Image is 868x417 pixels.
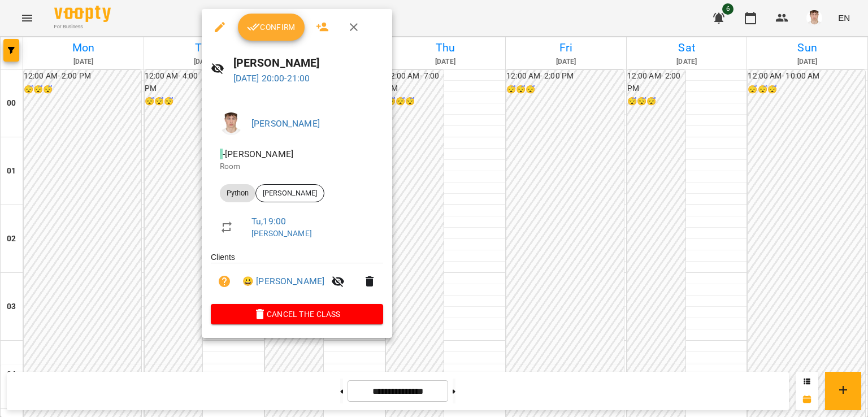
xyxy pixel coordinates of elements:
button: Unpaid. Bill the attendance? [211,268,238,295]
button: Cancel the class [211,304,383,324]
h6: [PERSON_NAME] [233,54,383,72]
button: Confirm [238,14,305,41]
ul: Clients [211,251,383,304]
a: [PERSON_NAME] [251,118,320,129]
p: Room [220,161,374,172]
div: [PERSON_NAME] [255,184,324,202]
a: [PERSON_NAME] [251,229,312,238]
span: Python [220,188,255,198]
span: Confirm [247,20,296,34]
a: [DATE] 20:00-21:00 [233,73,310,84]
span: [PERSON_NAME] [256,188,324,198]
span: - [PERSON_NAME] [220,149,296,159]
a: 😀 [PERSON_NAME] [242,275,324,288]
a: Tu , 19:00 [251,216,286,227]
span: Cancel the class [220,307,374,321]
img: 8fe045a9c59afd95b04cf3756caf59e6.jpg [220,112,242,135]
